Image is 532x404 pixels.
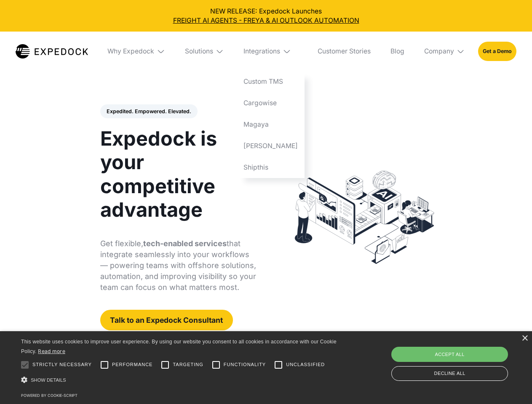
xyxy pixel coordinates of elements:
[100,310,233,330] a: Talk to an Expedock Consultant
[31,377,66,383] span: Show details
[392,313,532,404] iframe: Chat Widget
[178,32,230,71] div: Solutions
[478,42,516,61] a: Get a Demo
[185,47,213,56] div: Solutions
[424,47,454,56] div: Company
[417,32,471,71] div: Company
[237,114,305,135] a: Magaya
[224,361,266,368] span: Functionality
[243,47,280,56] div: Integrations
[107,47,154,56] div: Why Expedock
[237,157,305,178] a: Shipthis
[100,127,257,221] h1: Expedock is your competitive advantage
[7,7,526,25] div: NEW RELEASE: Expedock Launches
[237,135,305,157] a: [PERSON_NAME]
[7,16,526,25] a: FREIGHT AI AGENTS - FREYA & AI OUTLOOK AUTOMATION
[101,32,172,71] div: Why Expedock
[311,32,377,71] a: Customer Stories
[21,339,337,354] span: This website uses cookies to improve user experience. By using our website you consent to all coo...
[237,93,305,114] a: Cargowise
[38,348,65,354] a: Read more
[237,71,305,93] a: Custom TMS
[100,238,257,293] p: Get flexible, that integrate seamlessly into your workflows — powering teams with offshore soluti...
[237,71,305,178] nav: Integrations
[173,361,203,368] span: Targeting
[112,361,153,368] span: Performance
[21,375,340,386] div: Show details
[286,361,325,368] span: Unclassified
[237,32,305,71] div: Integrations
[32,361,92,368] span: Strictly necessary
[21,393,78,398] a: Powered by cookie-script
[384,32,411,71] a: Blog
[143,239,227,248] strong: tech-enabled services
